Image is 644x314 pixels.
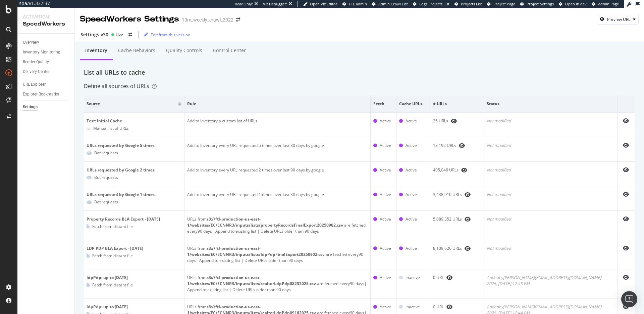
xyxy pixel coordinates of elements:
div: eye [623,143,629,148]
div: eye [451,118,457,124]
div: arrow-right-arrow-left [128,33,132,37]
div: Fetch from distant file [92,253,133,259]
span: Project Settings [527,1,554,6]
div: 10m_weekly_crawl_2022 [182,16,233,23]
a: Overview [23,39,69,46]
div: eye [623,167,629,172]
div: Active [380,216,391,222]
div: Cache behaviors [118,47,155,54]
a: FTL admin [342,1,367,7]
div: Settings [23,104,38,111]
div: eye [623,118,629,123]
div: Manual list of URLs [93,125,129,131]
a: Projects List [454,1,482,7]
div: ldpPdp: up to [DATE] [87,304,181,310]
div: Inventory [85,47,107,54]
a: Open in dev [559,1,587,7]
div: Property Records BLA Export - [DATE] [87,216,181,222]
button: Edit from this version [141,29,190,40]
div: Not modified [487,245,614,251]
div: 13,192 URLs [433,143,481,149]
div: eye [623,245,629,251]
td: Add to Inventory a custom list of URLs [184,113,370,137]
b: s3://ftl-production-us-east-1/websites/EC/ECNNR3/inputs/lists/propertyRecordsFinalExport20250902.csv [187,216,343,228]
div: 405,046 URLs [433,167,481,173]
div: eye [446,275,452,280]
div: Delivery Center [23,68,50,75]
div: SpeedWorkers Settings [80,13,179,25]
span: # URLs [433,101,479,107]
div: ReadOnly: [235,1,253,7]
div: Active [406,143,417,149]
span: Fetch [373,101,392,107]
div: URLs from are fetched every 90 days | Append to existing list | Delete URLs older than 90 days [187,216,367,234]
span: Admin Crawl List [378,1,408,6]
span: Cache URLs [399,101,426,107]
b: s3://ftl-production-us-east-1/websites/EC/ECNNR3/inputs/lists/ldpPdpFinalExport20250902.csv [187,245,325,257]
div: Active [406,167,417,173]
div: 0 URL [433,304,481,310]
span: Open Viz Editor [310,1,337,6]
span: Project Page [493,1,515,6]
a: Open Viz Editor [303,1,337,7]
div: 26 URLs [433,118,481,124]
div: Active [406,192,417,198]
div: URLs requested by Google 5 times [87,143,181,149]
div: URLs from are fetched every 90 days | Append to existing list | Delete URLs older than 90 days [187,245,367,264]
a: Project Settings [520,1,554,7]
div: Not modified [487,118,614,124]
div: Active [380,118,391,124]
div: eye [446,304,452,310]
div: Quality Controls [166,47,202,54]
div: Fetch from distant file [92,224,133,229]
span: FTL admin [349,1,367,6]
div: Bot requests [94,150,118,156]
div: eye [459,143,465,148]
div: eye [465,217,471,222]
div: URLs requested by Google 2 times [87,167,181,173]
div: URL Explorer [23,81,46,88]
div: Active [380,192,391,198]
div: Overview [23,39,39,46]
a: Render Quality [23,58,69,66]
div: eye [461,167,467,173]
div: eye [623,275,629,280]
div: 0 URL [433,275,481,281]
div: Bot requests [94,199,118,205]
span: Rule [187,101,366,107]
div: Explorer Bookmarks [23,91,59,98]
span: Logs Projects List [419,1,449,6]
div: Active [380,304,391,310]
span: Source [87,101,176,107]
div: Active [380,275,391,281]
div: Fetch from distant file [92,282,133,288]
div: List all URLs to cache [84,68,635,77]
span: Status [487,101,613,107]
div: Active [380,143,391,149]
a: Explorer Bookmarks [23,91,69,98]
div: eye [465,192,471,197]
a: Logs Projects List [413,1,449,7]
div: URLs requested by Google 1 times [87,192,181,198]
div: Not modified [487,167,614,173]
td: Add to Inventory every URL requested 2 times over last 90 days by google [184,162,370,186]
div: 8,109,626 URLs [433,245,481,251]
div: Active [406,216,417,222]
div: 5,089,352 URLs [433,216,481,222]
div: eye [623,216,629,222]
div: Active [406,245,417,251]
div: Not modified [487,192,614,198]
button: Preview URL [597,14,639,25]
div: 3,438,910 URLs [433,192,481,198]
div: Test: Initial Cache [87,118,181,124]
div: Preview URL [607,16,630,22]
div: eye [623,192,629,197]
div: Edit from this version [151,32,190,38]
div: Viz Debugger: [263,1,287,7]
a: Delivery Center [23,68,69,75]
div: ldpPdp: up to [DATE] [87,275,181,281]
div: arrow-right-arrow-left [236,17,240,22]
div: SpeedWorkers [23,20,69,28]
div: Define all sources of URLs [84,82,157,90]
div: Bot requests [94,174,118,180]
